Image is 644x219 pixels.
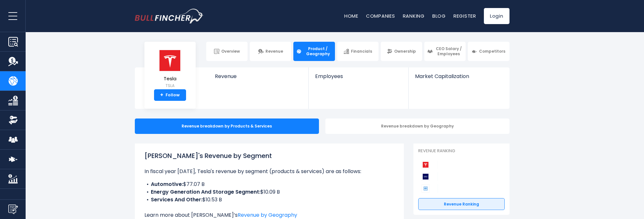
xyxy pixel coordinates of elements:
p: In fiscal year [DATE], Tesla's revenue by segment (products & services) are as follows: [144,168,394,175]
a: Register [453,13,476,19]
li: $10.53 B [144,196,394,204]
img: Ford Motor Company competitors logo [421,172,430,181]
div: Revenue breakdown by Products & Services [135,118,319,134]
img: Tesla competitors logo [421,161,430,169]
a: Ownership [381,42,422,61]
a: Product / Geography [293,42,335,61]
span: Financials [351,49,372,54]
a: Login [484,8,509,24]
a: Home [344,13,358,19]
p: Learn more about [PERSON_NAME]’s [144,211,394,219]
a: Go to homepage [135,9,204,23]
b: Automotive: [151,180,183,188]
div: Revenue breakdown by Geography [325,118,509,134]
a: Blog [432,13,446,19]
a: CEO Salary / Employees [424,42,466,61]
h1: [PERSON_NAME]'s Revenue by Segment [144,151,394,161]
span: Competitors [479,49,505,54]
small: TSLA [159,83,181,89]
span: CEO Salary / Employees [435,46,463,56]
a: Competitors [468,42,509,61]
a: Companies [366,13,395,19]
a: Revenue by Geography [238,211,297,219]
span: Employees [315,73,402,79]
a: Tesla TSLA [159,49,182,90]
p: Revenue Ranking [418,148,505,154]
span: Tesla [159,76,181,82]
a: +Follow [154,89,186,101]
img: Ownership [8,115,18,125]
span: Product / Geography [304,46,332,56]
a: Overview [206,42,248,61]
a: Ranking [403,13,425,19]
span: Market Capitalization [415,73,502,79]
a: Market Capitalization [409,67,509,90]
b: Energy Generation And Storage Segment: [151,188,260,196]
li: $10.09 B [144,188,394,196]
span: Revenue [265,49,283,54]
a: Revenue [250,42,291,61]
span: Ownership [394,49,416,54]
img: General Motors Company competitors logo [421,184,430,193]
a: Revenue Ranking [418,198,505,210]
span: Revenue [215,73,302,79]
li: $77.07 B [144,180,394,188]
span: Overview [221,49,240,54]
b: Services And Other: [151,196,202,203]
img: bullfincher logo [135,9,204,23]
a: Revenue [208,67,309,90]
strong: + [160,92,163,98]
a: Employees [309,67,408,90]
a: Financials [337,42,379,61]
